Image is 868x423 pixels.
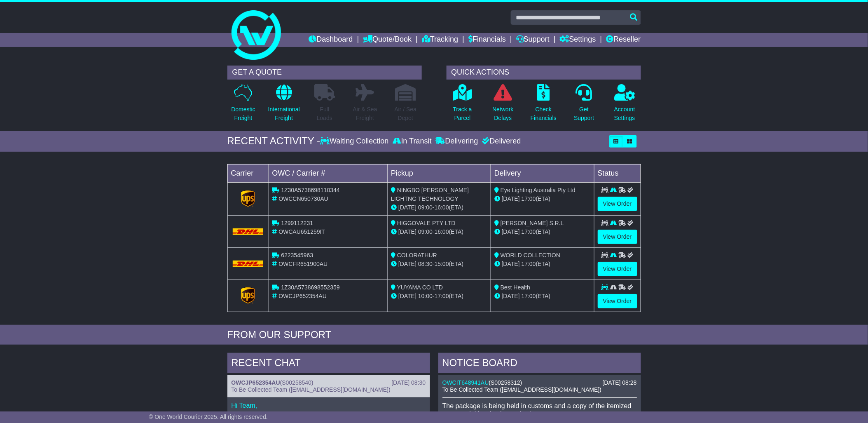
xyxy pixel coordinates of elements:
a: View Order [598,230,637,244]
div: - (ETA) [391,228,487,236]
div: ( ) [442,379,637,386]
div: ( ) [232,379,426,386]
td: Status [594,164,641,182]
span: YUYAMA CO LTD [397,284,443,291]
span: [DATE] [398,261,416,267]
p: Network Delays [492,105,513,122]
div: [DATE] 08:28 [602,379,636,386]
a: Track aParcel [453,84,473,127]
span: To Be Collected Team ([EMAIL_ADDRESS][DOMAIN_NAME]) [232,386,391,393]
span: COLORATHUR [397,252,437,258]
a: View Order [598,197,637,211]
a: CheckFinancials [530,84,557,127]
span: OWCJP652354AU [278,293,327,299]
img: GetCarrierServiceLogo [241,287,255,304]
span: WORLD COLLECTION [501,252,560,258]
span: S00258540 [282,379,311,386]
div: GET A QUOTE [227,66,422,80]
td: Carrier [227,164,269,182]
div: (ETA) [494,195,591,203]
p: Domestic Freight [231,105,255,122]
div: Delivered [480,137,521,146]
img: DHL.png [233,261,264,267]
p: International Freight [268,105,300,122]
span: To Be Collected Team ([EMAIL_ADDRESS][DOMAIN_NAME]) [442,386,601,393]
span: 17:00 [522,293,536,299]
div: Waiting Collection [320,137,391,146]
a: OWCIT648941AU [442,379,489,386]
span: NINGBO [PERSON_NAME] LIGHTNG TECHNOLOGY [391,187,469,202]
td: Delivery [491,164,594,182]
span: 17:00 [435,293,449,299]
span: [DATE] [398,293,416,299]
p: Track a Parcel [453,105,472,122]
a: Settings [560,33,596,47]
span: 17:00 [522,195,536,202]
a: View Order [598,262,637,276]
span: [DATE] [502,195,520,202]
p: Air / Sea Depot [395,105,417,122]
div: (ETA) [494,260,591,268]
span: [DATE] [502,261,520,267]
span: 1Z30A5738698552359 [281,284,339,291]
span: S00258312 [491,379,520,386]
div: (ETA) [494,228,591,236]
div: FROM OUR SUPPORT [227,329,641,341]
div: In Transit [391,137,434,146]
a: Reseller [606,33,641,47]
span: 08:30 [418,261,433,267]
a: NetworkDelays [492,84,514,127]
a: Financials [468,33,506,47]
a: AccountSettings [614,84,636,127]
p: Air & Sea Freight [353,105,377,122]
div: - (ETA) [391,203,487,212]
td: OWC / Carrier # [269,164,388,182]
div: [DATE] 08:30 [391,379,426,386]
a: Support [516,33,550,47]
img: GetCarrierServiceLogo [241,190,255,207]
div: RECENT CHAT [227,353,430,375]
span: 1Z30A5738698110344 [281,187,339,193]
p: The package is being held in customs and a copy of the itemized commercial invoice is required. [442,402,637,418]
span: 09:00 [418,228,433,235]
a: DomesticFreight [231,84,255,127]
span: 15:00 [435,261,449,267]
div: Delivering [434,137,480,146]
span: 16:00 [435,204,449,211]
a: View Order [598,294,637,308]
div: - (ETA) [391,292,487,301]
span: [DATE] [502,228,520,235]
p: Get Support [574,105,594,122]
span: 09:00 [418,204,433,211]
span: © One World Courier 2025. All rights reserved. [149,414,268,420]
img: DHL.png [233,228,264,235]
span: 17:00 [522,228,536,235]
div: RECENT ACTIVITY - [227,135,321,147]
a: Tracking [422,33,458,47]
span: OWCCN650730AU [278,195,328,202]
a: OWCJP652354AU [232,379,280,386]
div: (ETA) [494,292,591,301]
p: Full Loads [314,105,335,122]
a: Quote/Book [363,33,412,47]
span: HIGGOVALE PTY LTD [397,220,456,226]
td: Pickup [388,164,491,182]
a: InternationalFreight [268,84,300,127]
div: QUICK ACTIONS [447,66,641,80]
p: Account Settings [614,105,635,122]
div: - (ETA) [391,260,487,268]
p: Hi Team, [232,402,426,409]
span: OWCAU651259IT [278,228,325,235]
a: GetSupport [573,84,594,127]
div: NOTICE BOARD [438,353,641,375]
span: 16:00 [435,228,449,235]
a: Dashboard [309,33,353,47]
span: Eye Lighting Australia Pty Ltd [501,187,576,193]
span: 6223545963 [281,252,313,258]
span: [PERSON_NAME] S.R.L [501,220,564,226]
span: OWCFR651900AU [278,261,328,267]
span: 1299112231 [281,220,313,226]
span: [DATE] [502,293,520,299]
span: [DATE] [398,228,416,235]
span: Best Health [501,284,530,291]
